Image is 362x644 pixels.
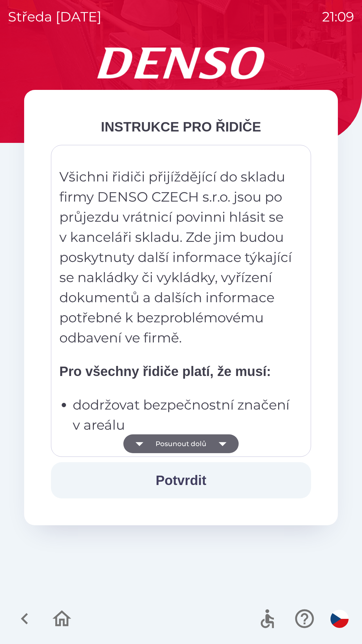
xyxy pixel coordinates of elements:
button: Posunout dolů [123,434,239,453]
p: 21:09 [322,7,354,27]
p: Všichni řidiči přijíždějící do skladu firmy DENSO CZECH s.r.o. jsou po průjezdu vrátnicí povinni ... [59,167,293,348]
p: středa [DATE] [8,7,102,27]
strong: Pro všechny řidiče platí, že musí: [59,364,271,379]
p: dodržovat bezpečnostní značení v areálu [73,395,293,435]
div: INSTRUKCE PRO ŘIDIČE [51,117,311,137]
img: cs flag [330,610,349,628]
img: Logo [24,47,338,79]
button: Potvrdit [51,462,311,498]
